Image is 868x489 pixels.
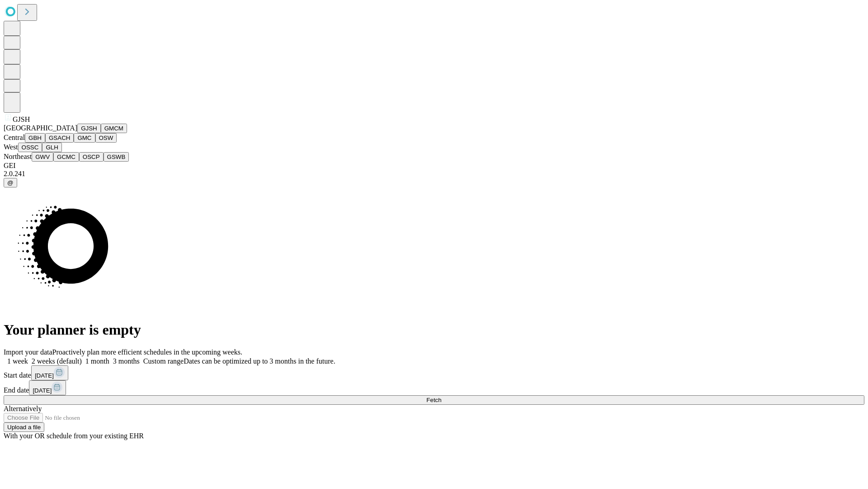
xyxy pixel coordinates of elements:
[4,153,32,160] span: Northeast
[29,380,66,395] button: [DATE]
[42,143,61,152] button: GLH
[4,162,864,170] div: GEI
[18,143,42,152] button: OSSC
[4,422,44,432] button: Upload a file
[184,357,335,365] span: Dates can be optimized up to 3 months in the future.
[104,152,129,162] button: GSWB
[45,133,74,143] button: GSACH
[7,357,28,365] span: 1 week
[4,365,864,380] div: Start date
[25,133,45,143] button: GBH
[4,134,25,141] span: Central
[4,170,864,178] div: 2.0.241
[52,348,242,356] span: Proactively plan more efficient schedules in the upcoming weeks.
[4,380,864,395] div: End date
[32,152,53,162] button: GWV
[95,133,117,143] button: OSW
[13,115,30,123] span: GJSH
[113,357,140,365] span: 3 months
[7,179,14,186] span: @
[4,348,52,356] span: Import your data
[4,124,77,132] span: [GEOGRAPHIC_DATA]
[426,397,441,403] span: Fetch
[4,143,18,151] span: West
[31,365,68,380] button: [DATE]
[74,133,95,143] button: GMC
[79,152,104,162] button: OSCP
[4,321,864,338] h1: Your planner is empty
[77,124,101,133] button: GJSH
[4,405,42,412] span: Alternatively
[101,124,127,133] button: GMCM
[4,395,864,405] button: Fetch
[33,387,52,394] span: [DATE]
[32,357,82,365] span: 2 weeks (default)
[143,357,184,365] span: Custom range
[35,372,54,379] span: [DATE]
[4,178,17,187] button: @
[85,357,109,365] span: 1 month
[4,432,144,440] span: With your OR schedule from your existing EHR
[53,152,79,162] button: GCMC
